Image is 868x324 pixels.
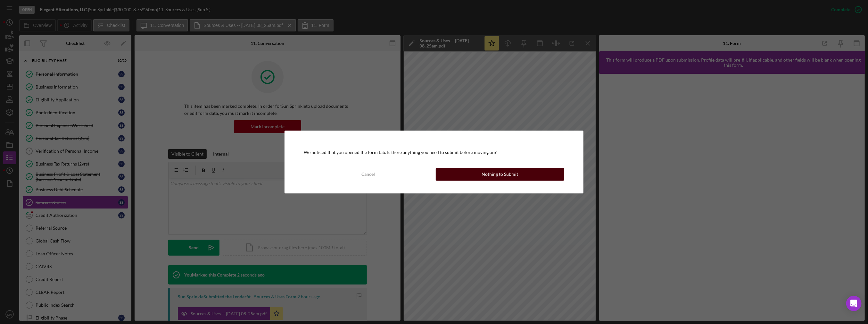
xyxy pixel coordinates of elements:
[846,296,862,311] div: Open Intercom Messenger
[304,150,564,155] div: We noticed that you opened the form tab. Is there anything you need to submit before moving on?
[436,168,564,181] button: Nothing to Submit
[361,168,375,181] div: Cancel
[304,168,432,181] button: Cancel
[482,168,518,181] div: Nothing to Submit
